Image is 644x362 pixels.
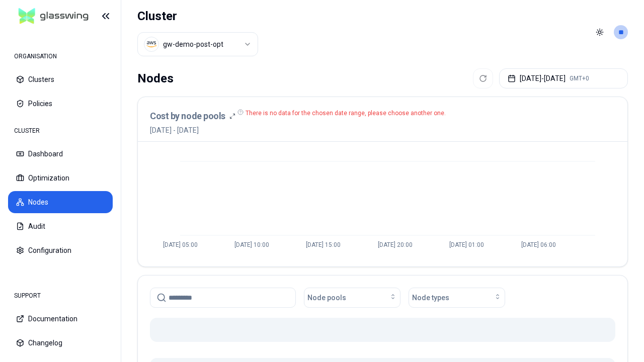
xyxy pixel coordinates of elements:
h3: Cost by node pools [150,109,225,123]
span: [DATE] - [DATE] [150,125,235,135]
div: SUPPORT [8,286,113,306]
button: [DATE]-[DATE]GMT+0 [499,68,628,88]
tspan: [DATE] 01:00 [449,241,484,248]
img: GlassWing [15,5,93,28]
tspan: [DATE] 06:00 [521,241,556,248]
div: CLUSTER [8,121,113,141]
button: Audit [8,215,113,237]
button: Documentation [8,308,113,330]
div: Nodes [137,68,174,88]
button: Changelog [8,332,113,354]
button: Node pools [304,288,400,308]
span: Node pools [307,293,346,303]
button: Clusters [8,68,113,90]
img: aws [146,39,156,49]
p: There is no data for the chosen date range, please choose another one. [246,109,446,117]
tspan: [DATE] 05:00 [163,241,198,248]
button: Optimization [8,167,113,189]
button: Node types [409,288,505,308]
tspan: [DATE] 15:00 [306,241,341,248]
tspan: [DATE] 20:00 [378,241,413,248]
button: Nodes [8,191,113,213]
button: Dashboard [8,143,113,165]
span: Node types [412,293,449,303]
button: Configuration [8,239,113,261]
h1: Cluster [137,8,258,24]
span: GMT+0 [570,74,589,82]
div: gw-demo-post-opt [163,39,223,49]
div: ORGANISATION [8,46,113,66]
button: Select a value [137,32,258,56]
tspan: [DATE] 10:00 [234,241,269,248]
button: Policies [8,93,113,115]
